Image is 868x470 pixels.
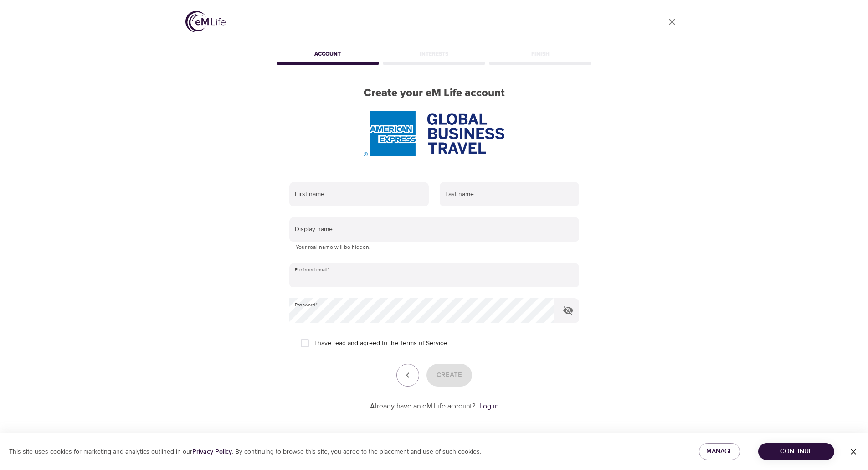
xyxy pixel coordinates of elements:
img: logo [185,11,226,32]
button: Continue [758,443,834,460]
span: Continue [765,446,827,457]
span: I have read and agreed to the [314,339,447,348]
button: Manage [699,443,740,460]
p: Your real name will be hidden. [296,243,573,252]
a: Terms of Service [400,339,447,348]
a: Privacy Policy [192,448,232,456]
a: Log in [479,402,498,411]
h2: Create your eM Life account [275,87,594,100]
a: close [661,11,683,33]
p: Already have an eM Life account? [370,401,476,412]
img: AmEx%20GBT%20logo.png [364,111,504,156]
span: Manage [706,446,733,457]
